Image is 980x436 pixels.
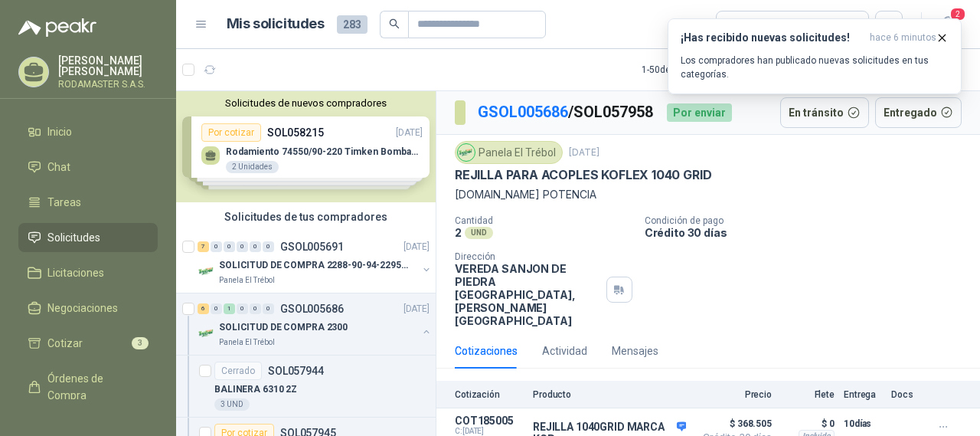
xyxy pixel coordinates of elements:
[455,343,518,359] div: Cotizaciones
[47,123,72,140] span: Inicio
[224,303,235,314] div: 1
[780,97,869,128] button: En tránsito
[455,186,962,203] p: [DOMAIN_NAME] POTENCIA
[642,57,736,82] div: 1 - 50 de 162
[227,13,325,35] h1: Mis solicitudes
[58,55,158,77] p: [PERSON_NAME] [PERSON_NAME]
[455,226,462,239] p: 2
[250,303,261,314] div: 0
[781,389,835,400] p: Flete
[211,241,222,252] div: 0
[250,241,261,252] div: 0
[667,103,732,122] div: Por enviar
[455,167,711,183] p: REJILLA PARA ACOPLES KOFLEX 1040 GRID
[47,264,104,281] span: Licitaciones
[870,31,936,44] span: hace 6 minutos
[403,302,430,316] p: [DATE]
[18,223,158,252] a: Solicitudes
[263,241,274,252] div: 0
[455,415,524,427] p: COT185005
[891,389,922,400] p: Docs
[337,15,367,34] span: 283
[18,364,158,410] a: Órdenes de Compra
[875,97,962,128] button: Entregado
[211,303,222,314] div: 0
[465,227,493,239] div: UND
[726,16,758,33] div: Todas
[695,415,772,433] span: $ 368.505
[237,303,248,314] div: 0
[47,335,83,352] span: Cotizar
[263,303,274,314] div: 0
[214,398,250,411] div: 3 UND
[612,343,658,359] div: Mensajes
[214,382,297,397] p: BALINERA 6310 2Z
[569,146,599,160] p: [DATE]
[403,240,430,254] p: [DATE]
[533,389,686,400] p: Producto
[47,194,81,211] span: Tareas
[695,389,772,400] p: Precio
[219,274,275,287] p: Panela El Trébol
[844,415,882,433] p: 10 días
[18,152,158,182] a: Chat
[949,7,966,21] span: 2
[455,262,600,327] p: VEREDA SANJON DE PIEDRA [GEOGRAPHIC_DATA] , [PERSON_NAME][GEOGRAPHIC_DATA]
[18,293,158,323] a: Negociaciones
[214,362,262,380] div: Cerrado
[47,300,118,316] span: Negociaciones
[18,188,158,217] a: Tareas
[455,427,524,436] span: C: [DATE]
[645,226,974,239] p: Crédito 30 días
[198,241,209,252] div: 7
[224,241,235,252] div: 0
[681,31,864,44] h3: ¡Has recibido nuevas solicitudes!
[280,241,344,252] p: GSOL005691
[844,389,882,400] p: Entrega
[198,324,216,343] img: Company Logo
[47,229,100,246] span: Solicitudes
[455,215,632,226] p: Cantidad
[176,91,436,202] div: Solicitudes de nuevos compradoresPor cotizarSOL058215[DATE] Rodamiento 74550/90-220 Timken BombaV...
[219,258,410,273] p: SOLICITUD DE COMPRA 2288-90-94-2295-96-2301-02-04
[455,141,563,164] div: Panela El Trébol
[542,343,587,359] div: Actividad
[455,251,600,262] p: Dirección
[219,336,275,349] p: Panela El Trébol
[458,144,475,161] img: Company Logo
[176,356,436,418] a: CerradoSOL057944BALINERA 6310 2Z3 UND
[18,329,158,358] a: Cotizar3
[198,300,433,349] a: 6 0 1 0 0 0 GSOL005686[DATE] Company LogoSOLICITUD DE COMPRA 2300Panela El Trébol
[18,117,158,146] a: Inicio
[219,320,348,335] p: SOLICITUD DE COMPRA 2300
[280,303,344,314] p: GSOL005686
[268,366,324,376] p: SOL057944
[478,103,568,121] a: GSOL005686
[455,389,524,400] p: Cotización
[176,202,436,231] div: Solicitudes de tus compradores
[18,258,158,287] a: Licitaciones
[47,370,143,404] span: Órdenes de Compra
[478,100,655,124] p: / SOL057958
[389,18,400,29] span: search
[237,241,248,252] div: 0
[934,11,962,38] button: 2
[668,18,962,94] button: ¡Has recibido nuevas solicitudes!hace 6 minutos Los compradores han publicado nuevas solicitudes ...
[198,262,216,280] img: Company Logo
[132,337,149,349] span: 3
[198,303,209,314] div: 6
[18,18,96,37] img: Logo peakr
[198,238,433,287] a: 7 0 0 0 0 0 GSOL005691[DATE] Company LogoSOLICITUD DE COMPRA 2288-90-94-2295-96-2301-02-04Panela ...
[645,215,974,226] p: Condición de pago
[182,97,430,109] button: Solicitudes de nuevos compradores
[58,80,158,89] p: RODAMASTER S.A.S.
[681,54,949,81] p: Los compradores han publicado nuevas solicitudes en tus categorías.
[781,415,835,433] p: $ 0
[47,159,70,175] span: Chat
